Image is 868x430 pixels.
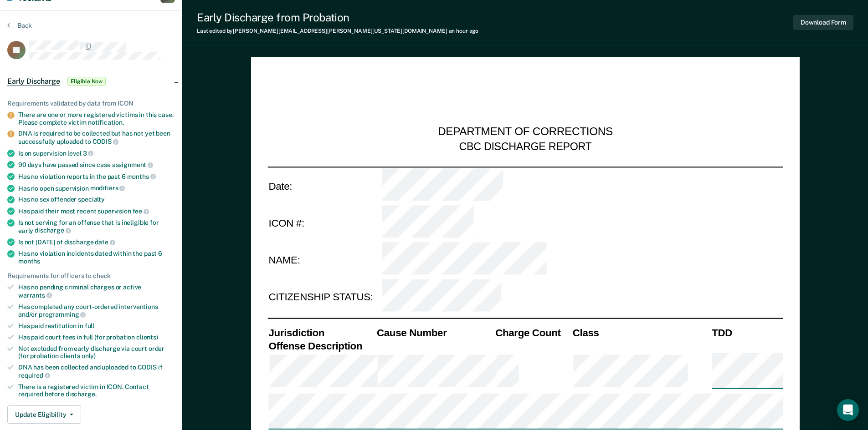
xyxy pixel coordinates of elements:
div: CBC DISCHARGE REPORT [459,140,591,153]
div: Is on supervision level [18,149,175,157]
div: DNA has been collected and uploaded to CODIS if [18,364,175,379]
th: TDD [711,326,783,339]
div: Has completed any court-ordered interventions and/or [18,303,175,319]
div: Early Discharge from Probation [197,11,478,24]
span: only) [82,352,96,359]
span: specialty [78,196,105,203]
span: assignment [112,161,153,168]
div: Open Intercom Messenger [837,399,859,421]
div: Is not [DATE] of discharge [18,238,175,246]
th: Class [571,326,710,339]
span: discharge [35,227,71,234]
div: 90 days have passed since case [18,161,175,169]
th: Cause Number [375,326,494,339]
span: 3 [83,150,94,157]
span: full [85,322,94,329]
span: required [18,372,50,379]
td: NAME: [267,242,381,279]
th: Charge Count [494,326,572,339]
span: modifiers [90,184,125,192]
div: Has paid their most recent supervision [18,207,175,215]
span: clients) [136,334,158,341]
span: discharge. [66,390,97,398]
div: Has no open supervision [18,184,175,192]
div: Has paid court fees in full (for probation [18,334,175,341]
span: fee [133,207,149,215]
button: Download Form [793,15,853,30]
span: an hour ago [449,28,479,34]
button: Back [7,21,32,30]
div: Requirements for officers to check [7,272,175,280]
div: Has no violation reports in the past 6 [18,172,175,181]
th: Jurisdiction [267,326,376,339]
div: Has no sex offender [18,196,175,203]
div: Not excluded from early discharge via court order (for probation clients [18,345,175,360]
div: DEPARTMENT OF CORRECTIONS [438,125,613,140]
div: Last edited by [PERSON_NAME][EMAIL_ADDRESS][PERSON_NAME][US_STATE][DOMAIN_NAME] [197,28,478,34]
button: Update Eligibility [7,405,81,424]
span: Early Discharge [7,77,60,86]
div: Requirements validated by data from ICON [7,100,175,107]
td: CITIZENSHIP STATUS: [267,279,381,316]
span: programming [39,311,86,318]
div: Has no violation incidents dated within the past 6 [18,250,175,265]
div: Has no pending criminal charges or active [18,283,175,299]
span: Eligible Now [67,77,106,86]
div: There are one or more registered victims in this case. Please complete victim notification. [18,111,175,126]
div: Has paid restitution in [18,322,175,330]
span: date [95,238,115,246]
span: warrants [18,292,52,299]
td: ICON #: [267,204,381,242]
span: months [127,173,156,180]
th: Offense Description [267,339,376,352]
div: There is a registered victim in ICON. Contact required before [18,383,175,399]
td: Date: [267,167,381,204]
span: months [18,258,40,265]
div: DNA is required to be collected but has not yet been successfully uploaded to CODIS [18,130,175,145]
div: Is not serving for an offense that is ineligible for early [18,219,175,234]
